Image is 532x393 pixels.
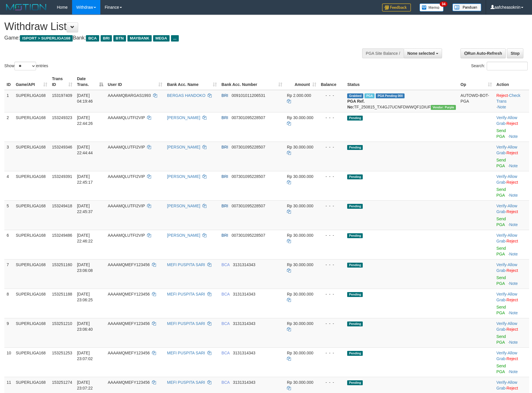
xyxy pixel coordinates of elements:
th: Bank Acc. Number: activate to sort column ascending [219,74,285,90]
td: · · [494,289,529,318]
span: [DATE] 23:06:08 [77,262,93,273]
a: Allow Grab [497,351,517,361]
span: Pending [347,116,363,121]
span: · [497,262,517,273]
a: Reject [507,386,518,390]
td: · · [494,318,529,347]
img: Feedback.jpg [382,3,411,12]
a: Send PGA [497,305,506,315]
div: - - - [321,291,343,297]
td: SUPERLIGA168 [14,318,50,347]
td: SUPERLIGA168 [14,230,50,259]
span: Rp 2.000.000 [287,93,311,98]
span: [DATE] 22:45:37 [77,204,93,214]
a: Verify [497,174,507,179]
span: BRI [221,174,228,179]
a: MEFI PUSPITA SARI [167,321,205,326]
a: Allow Grab [497,292,517,302]
td: SUPERLIGA168 [14,112,50,142]
div: - - - [321,115,343,121]
h1: Withdraw List [4,21,349,32]
td: SUPERLIGA168 [14,90,50,112]
span: AAAAMQMEFY123456 [108,262,150,267]
div: - - - [321,350,343,356]
td: 6 [4,230,14,259]
span: Pending [347,380,363,385]
span: MEGA [153,35,170,42]
td: 4 [4,171,14,200]
img: panduan.png [452,3,481,11]
span: · [497,233,517,243]
a: [PERSON_NAME] [167,204,200,208]
span: Pending [347,351,363,356]
span: 153249346 [52,145,72,149]
a: Stop [507,48,523,58]
a: Allow Grab [497,115,517,126]
span: [DATE] 23:06:40 [77,321,93,332]
td: SUPERLIGA168 [14,171,50,200]
span: Copy 3131314343 to clipboard [233,262,255,267]
span: [DATE] 23:07:22 [77,380,93,390]
span: Rp 30.000.000 [287,380,313,385]
td: 5 [4,200,14,230]
a: Send PGA [497,187,506,198]
a: Reject [507,298,518,302]
td: · · [494,171,529,200]
div: - - - [321,262,343,268]
span: [DATE] 23:07:02 [77,351,93,361]
span: PGA Pending [376,93,405,98]
span: · [497,351,517,361]
input: Search: [487,62,528,70]
select: Showentries [14,62,36,70]
a: Note [509,281,518,286]
a: MEFI PUSPITA SARI [167,380,205,385]
a: Note [497,105,506,109]
a: Note [509,134,518,139]
span: BRI [101,35,112,42]
span: 153249486 [52,233,72,238]
a: Send PGA [497,334,506,345]
a: Note [509,311,518,315]
span: [DATE] 22:46:22 [77,233,93,243]
div: - - - [321,321,343,326]
td: 2 [4,112,14,142]
span: 153251188 [52,292,72,296]
span: Copy 007301095228507 to clipboard [232,115,265,120]
span: BCA [221,380,230,385]
span: BCA [221,262,230,267]
span: Marked by aafsoumeymey [364,93,375,98]
span: 153251274 [52,380,72,385]
th: Bank Acc. Name: activate to sort column ascending [165,74,219,90]
span: None selected [407,51,435,56]
span: AAAAMQMEFY123456 [108,321,150,326]
span: Copy 3131314343 to clipboard [233,321,255,326]
span: Copy 007301095228507 to clipboard [232,204,265,208]
span: BCA [221,351,230,355]
span: AAAAMQLUTFI2VIP [108,204,145,208]
span: Pending [347,174,363,179]
a: Verify [497,380,507,385]
td: 8 [4,289,14,318]
a: Note [509,340,518,345]
img: MOTION_logo.png [4,3,48,12]
label: Search: [471,62,528,70]
a: Verify [497,321,507,326]
a: Verify [497,262,507,267]
a: Reject [507,121,518,126]
b: PGA Ref. No: [347,99,364,109]
div: PGA Site Balance / [362,48,404,58]
td: · · [494,112,529,142]
span: Copy 009101011206531 to clipboard [232,93,265,98]
span: 153251160 [52,262,72,267]
span: BTN [113,35,126,42]
th: Action [494,74,529,90]
span: · [497,115,517,126]
th: Amount: activate to sort column ascending [285,74,319,90]
th: Op: activate to sort column ascending [458,74,494,90]
a: Allow Grab [497,145,517,155]
div: - - - [321,232,343,238]
span: [DATE] 04:19:46 [77,93,93,104]
a: Reject [507,180,518,185]
span: Pending [347,321,363,326]
span: [DATE] 22:44:44 [77,145,93,155]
